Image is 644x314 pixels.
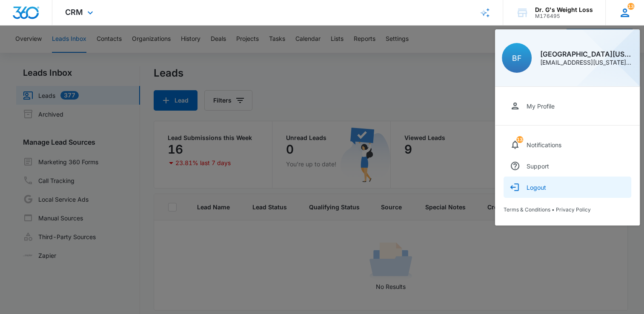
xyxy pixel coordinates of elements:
a: My Profile [504,95,631,117]
span: 13 [516,136,523,143]
div: notifications count [627,3,634,10]
div: Support [527,163,549,170]
div: account id [535,13,593,19]
div: Notifications [527,141,561,148]
span: BF [512,54,521,63]
div: Logout [527,184,546,191]
a: Support [504,155,631,177]
div: notifications count [516,136,523,143]
div: [EMAIL_ADDRESS][US_STATE][DOMAIN_NAME] [540,60,633,66]
a: notifications countNotifications [504,134,631,155]
div: My Profile [527,103,555,110]
span: CRM [65,8,83,17]
div: account name [535,6,593,13]
a: Terms & Conditions [504,206,550,213]
div: [GEOGRAPHIC_DATA][US_STATE] [540,51,633,57]
div: • [504,206,631,213]
button: Logout [504,177,631,198]
span: 13 [627,3,634,10]
a: Privacy Policy [556,206,591,213]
